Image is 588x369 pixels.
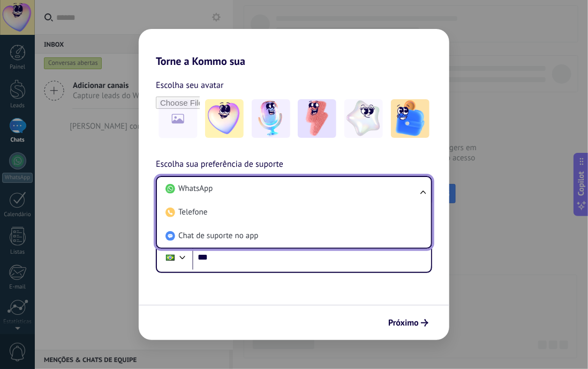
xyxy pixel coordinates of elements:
span: Chat de suporte no app [178,231,259,241]
img: -4.jpeg [344,99,383,138]
h2: Torne a Kommo sua [139,29,449,68]
img: -1.jpeg [205,99,244,138]
div: Brazil: + 55 [160,246,180,269]
span: Telefone [178,207,208,218]
span: WhatsApp [178,183,213,194]
img: -2.jpeg [252,99,290,138]
img: -5.jpeg [391,99,429,138]
button: Próximo [383,314,433,332]
span: Próximo [388,319,419,327]
span: Escolha sua preferência de suporte [156,158,283,172]
img: -3.jpeg [298,99,336,138]
span: Escolha seu avatar [156,78,224,92]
